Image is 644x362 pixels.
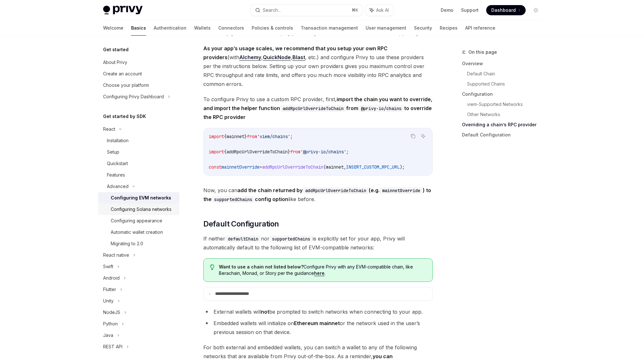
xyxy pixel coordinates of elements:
[103,343,122,351] div: REST API
[314,270,325,276] a: here
[260,164,262,170] span: =
[219,264,304,269] strong: Want to use a chain not listed below?
[154,20,186,36] a: Authentication
[262,164,323,170] span: addRpcUrlOverrideToChain
[380,187,423,194] code: mainnetOverride
[98,135,179,146] a: Installation
[203,187,431,202] strong: add the chain returned by (e.g. ) to the config option
[358,105,404,112] code: @privy-io/chains
[224,134,227,139] span: {
[203,96,432,120] strong: import the chain you want to override, and import the helper function from to override the RPC pr...
[376,7,389,13] span: Ask AI
[98,80,179,91] a: Choose your platform
[261,309,269,315] strong: not
[263,54,291,61] a: QuickNode
[209,164,221,170] span: const
[219,264,426,276] span: Configure Privy with any EVM-compatible chain, like Berachain, Monad, or Story per the guidance .
[103,81,149,89] div: Choose your platform
[462,59,546,69] a: Overview
[227,149,288,155] span: addRpcUrlOverrideToChain
[98,226,179,238] a: Automatic wallet creation
[292,54,305,61] a: Blast
[203,186,433,204] span: Now, you can like before.
[103,125,115,133] div: React
[103,251,129,259] div: React native
[210,264,214,270] svg: Tip
[103,309,120,316] div: NodeJS
[203,307,433,316] li: External wallets will be prompted to switch networks when connecting to your app.
[263,6,281,14] div: Search...
[111,228,163,236] div: Automatic wallet creation
[251,4,362,16] button: Search...⌘K
[290,134,293,139] span: ;
[103,263,113,270] div: Swift
[103,286,116,293] div: Flutter
[103,297,114,305] div: Unity
[352,8,358,13] span: ⌘ K
[103,46,129,53] h5: Get started
[212,196,255,203] code: supportedChains
[107,183,129,190] div: Advanced
[414,20,432,36] a: Security
[280,105,346,112] code: addRpcUrlOverrideToChain
[103,331,113,339] div: Java
[531,5,541,15] button: Toggle dark mode
[111,205,171,213] div: Configuring Solana networks
[203,219,279,229] span: Default Configuration
[467,79,546,89] a: Supported Chains
[98,57,179,68] a: About Privy
[98,204,179,215] a: Configuring Solana networks
[103,320,118,328] div: Python
[491,7,516,13] span: Dashboard
[294,320,340,326] strong: Ethereum mainnet
[194,20,211,36] a: Wallets
[269,235,313,242] code: supportedChains
[111,240,143,247] div: Migrating to 2.0
[326,164,344,170] span: mainnet
[203,234,433,252] span: If neither nor is explicitly set for your app, Privy will automatically default to the following ...
[209,134,224,139] span: import
[461,7,479,13] a: Support
[107,171,125,179] div: Features
[103,70,142,78] div: Create an account
[300,149,346,155] span: '@privy-io/chains'
[98,146,179,158] a: Setup
[103,20,123,36] a: Welcome
[365,4,393,16] button: Ask AI
[203,44,433,88] span: (with , , , etc.) and configure Privy to use these providers per the instructions below. Setting ...
[103,59,127,66] div: About Privy
[203,319,433,337] li: Embedded wallets will initialize on or the network used in the user’s previous session on that de...
[400,164,405,170] span: );
[209,149,224,155] span: import
[252,20,293,36] a: Policies & controls
[98,215,179,226] a: Configuring appearance
[107,160,128,167] div: Quickstart
[107,148,119,156] div: Setup
[344,164,346,170] span: ,
[131,20,146,36] a: Basics
[409,132,417,140] button: Copy the contents from the code block
[224,149,227,155] span: {
[203,95,433,122] span: To configure Privy to use a custom RPC provider, first,
[98,158,179,169] a: Quickstart
[98,169,179,181] a: Features
[346,164,400,170] span: INSERT_CUSTOM_RPC_URL
[239,54,261,61] a: Alchemy
[323,164,326,170] span: (
[221,164,260,170] span: mainnetOverride
[227,134,244,139] span: mainnet
[419,132,427,140] button: Ask AI
[467,99,546,109] a: viem-Supported Networks
[366,20,406,36] a: User management
[468,48,497,56] span: On this page
[103,274,120,282] div: Android
[465,20,495,36] a: API reference
[290,149,300,155] span: from
[462,120,546,130] a: Overriding a chain’s RPC provider
[247,134,257,139] span: from
[203,45,388,60] strong: As your app’s usage scales, we recommend that you setup your own RPC providers
[303,187,369,194] code: addRpcUrlOverrideToChain
[486,5,526,15] a: Dashboard
[98,192,179,204] a: Configuring EVM networks
[467,109,546,120] a: Other Networks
